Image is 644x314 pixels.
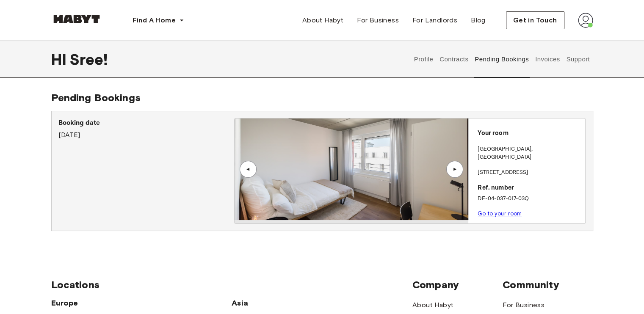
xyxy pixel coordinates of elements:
[578,13,593,28] img: avatar
[503,300,544,310] a: For Business
[51,15,102,23] img: Habyt
[126,12,191,29] button: Find A Home
[478,145,582,162] p: [GEOGRAPHIC_DATA] , [GEOGRAPHIC_DATA]
[478,129,582,138] p: Your room
[69,50,108,68] span: Sree !
[412,278,503,291] span: Company
[302,15,343,25] span: About Habyt
[235,118,468,220] img: Image of the room
[503,278,593,291] span: Community
[58,118,234,140] div: [DATE]
[51,298,232,308] span: Europe
[478,183,582,193] p: Ref. number
[451,167,459,172] div: ▲
[534,41,561,78] button: Invoices
[357,15,399,25] span: For Business
[439,41,470,78] button: Contracts
[478,210,522,217] a: Go to your room
[58,118,234,128] p: Booking date
[464,12,492,29] a: Blog
[51,50,69,68] span: Hi
[413,41,434,78] button: Profile
[244,167,252,172] div: ▲
[474,41,530,78] button: Pending Bookings
[412,300,453,310] a: About Habyt
[133,15,176,25] span: Find A Home
[471,15,486,25] span: Blog
[51,91,141,104] span: Pending Bookings
[350,12,406,29] a: For Business
[406,12,464,29] a: For Landlords
[412,15,457,25] span: For Landlords
[51,278,412,291] span: Locations
[232,298,322,308] span: Asia
[296,12,350,29] a: About Habyt
[411,41,593,78] div: user profile tabs
[478,168,582,177] p: [STREET_ADDRESS]
[506,11,564,29] button: Get in Touch
[513,15,557,25] span: Get in Touch
[565,41,591,78] button: Support
[478,195,582,203] p: DE-04-037-017-03Q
